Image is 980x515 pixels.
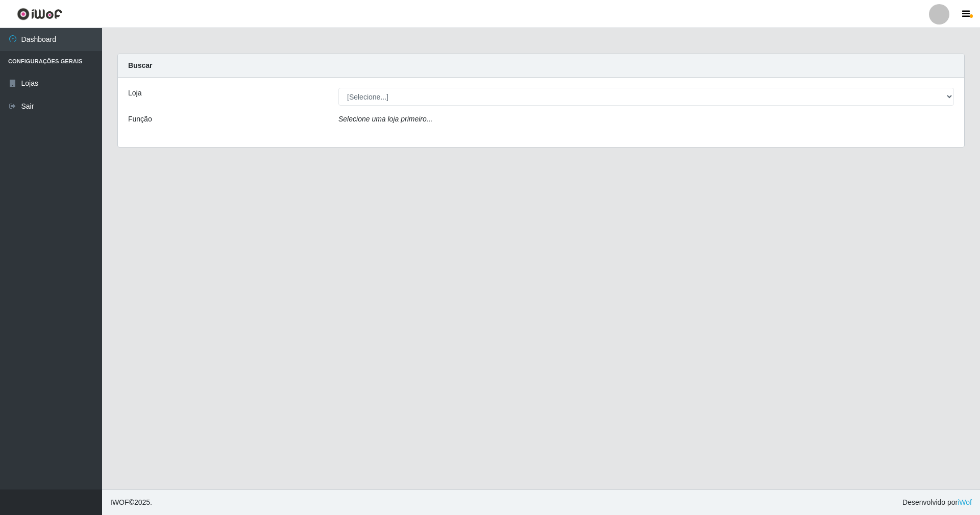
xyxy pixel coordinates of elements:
span: Desenvolvido por [902,497,972,508]
label: Loja [128,88,141,99]
img: CoreUI Logo [17,8,62,20]
i: Selecione uma loja primeiro... [338,115,432,123]
strong: Buscar [128,61,152,69]
a: iWof [958,498,972,506]
span: © 2025 . [110,497,152,508]
label: Função [128,114,152,125]
span: IWOF [110,498,129,506]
